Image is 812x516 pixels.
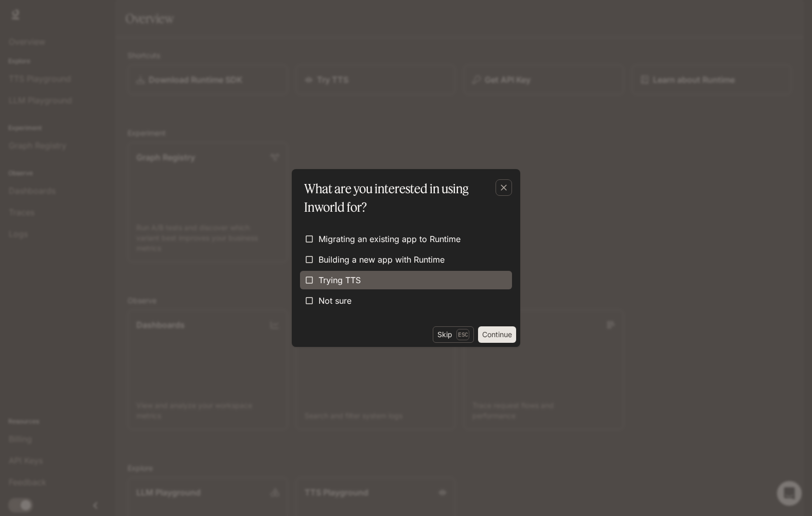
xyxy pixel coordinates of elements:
[456,329,469,340] p: Esc
[478,326,516,343] button: Continue
[319,253,445,266] span: Building a new app with Runtime
[304,179,504,216] p: What are you interested in using Inworld for?
[319,274,361,286] span: Trying TTS
[319,294,351,307] span: Not sure
[433,326,474,343] button: SkipEsc
[319,233,461,245] span: Migrating an existing app to Runtime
